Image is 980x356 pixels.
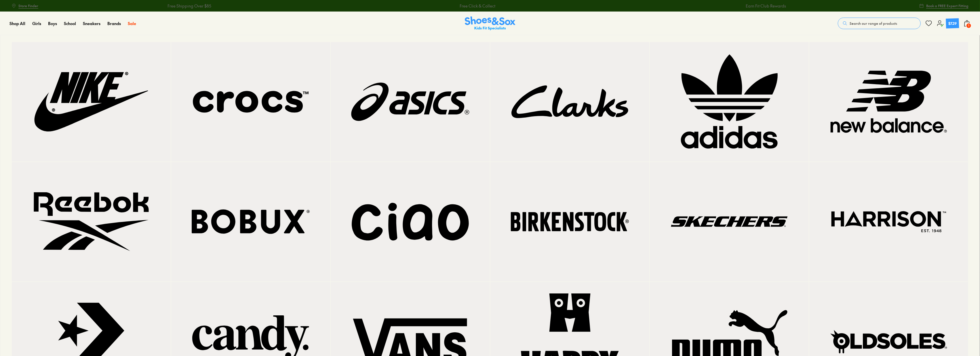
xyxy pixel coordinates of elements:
span: School [64,20,76,26]
button: 1 [964,17,971,30]
span: Search our range of products [850,21,897,26]
a: Store Finder [12,1,38,11]
a: Free Click & Collect [460,3,496,9]
a: Earn Fit Club Rewards [746,3,786,9]
a: Shoes & Sox [465,16,515,31]
span: Store Finder [18,3,38,8]
button: Gorgias live chat [3,2,20,19]
span: Sale [128,20,136,26]
a: Brands [107,20,121,27]
img: SNS_Logo_Responsive.svg [465,16,515,31]
span: Brands [107,20,121,26]
a: Sale [128,20,136,27]
span: Boys [48,20,57,26]
a: Sneakers [83,20,100,27]
a: Girls [32,20,41,27]
div: $7.29 [948,20,957,26]
span: 1 [966,23,972,29]
span: Shop All [9,20,25,26]
span: Girls [32,20,41,26]
span: Sneakers [83,20,100,26]
button: Search our range of products [838,18,921,29]
a: Shop All [9,20,25,27]
span: Book a FREE Expert Fitting [926,3,968,8]
a: Free Shipping Over $85 [168,3,211,9]
a: Boys [48,20,57,27]
a: School [64,20,76,27]
a: Book a FREE Expert Fitting [919,1,968,11]
a: $7.29 [937,18,959,28]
